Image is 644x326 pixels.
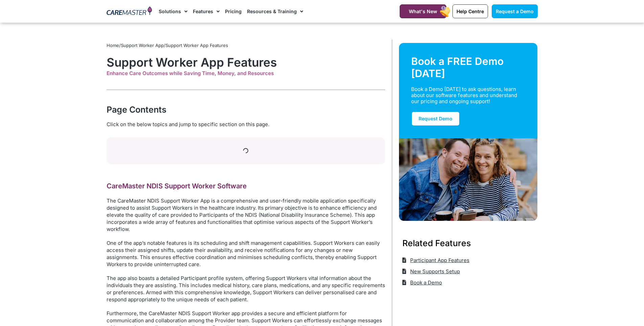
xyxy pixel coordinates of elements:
[411,86,517,104] div: Book a Demo [DATE] to ask questions, learn about our software features and understand our pricing...
[402,237,534,249] h3: Related Features
[419,116,452,121] span: Request Demo
[411,55,526,79] div: Book a FREE Demo [DATE]
[452,4,488,18] a: Help Centre
[492,4,538,18] a: Request a Demo
[107,70,385,76] div: Enhance Care Outcomes while Saving Time, Money, and Resources
[107,197,385,233] p: The CareMaster NDIS Support Worker App is a comprehensive and user-friendly mobile application sp...
[402,255,470,266] a: Participant App Features
[496,8,534,14] span: Request a Demo
[107,55,385,69] h1: Support Worker App Features
[402,277,442,288] a: Book a Demo
[457,8,484,14] span: Help Centre
[107,43,228,48] span: / /
[402,266,460,277] a: New Supports Setup
[107,182,385,190] h2: CareMaster NDIS Support Worker Software
[408,255,469,266] span: Participant App Features
[400,4,446,18] a: What's New
[121,43,164,48] a: Support Worker App
[409,8,437,14] span: What's New
[399,138,538,221] img: Support Worker and NDIS Participant out for a coffee.
[408,277,442,288] span: Book a Demo
[165,43,228,48] span: Support Worker App Features
[107,103,385,116] div: Page Contents
[411,111,460,126] a: Request Demo
[408,266,460,277] span: New Supports Setup
[107,6,152,17] img: CareMaster Logo
[107,239,385,268] p: One of the app’s notable features is its scheduling and shift management capabilities. Support Wo...
[107,121,385,128] div: Click on the below topics and jump to specific section on this page.
[107,275,385,303] p: The app also boasts a detailed Participant profile system, offering Support Workers vital informa...
[107,43,119,48] a: Home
